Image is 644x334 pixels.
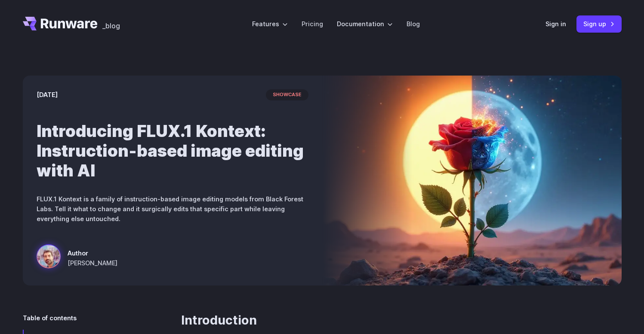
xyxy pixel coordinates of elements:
[37,244,117,272] a: Surreal rose in a desert landscape, split between day and night with the sun and moon aligned beh...
[37,121,308,180] h1: Introducing FLUX.1 Kontext: Instruction-based image editing with AI
[545,19,566,29] a: Sign in
[23,17,98,30] a: Go to /
[37,194,308,224] p: FLUX.1 Kontext is a family of instruction-based image editing models from Black Forest Labs. Tell...
[302,19,323,29] a: Pricing
[407,19,420,29] a: Blog
[68,258,117,268] span: [PERSON_NAME]
[322,76,622,285] img: Surreal rose in a desert landscape, split between day and night with the sun and moon aligned beh...
[181,313,257,328] a: Introduction
[37,90,58,100] time: [DATE]
[266,89,308,100] span: showcase
[252,19,288,29] label: Features
[68,248,117,258] span: Author
[23,313,77,323] span: Table of contents
[102,17,120,30] a: _blog
[102,22,120,29] span: _blog
[337,19,393,29] label: Documentation
[576,15,622,32] a: Sign up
